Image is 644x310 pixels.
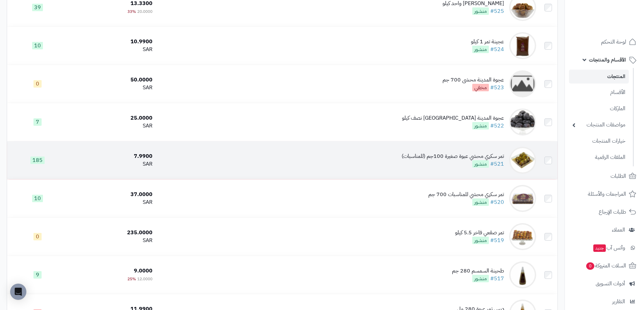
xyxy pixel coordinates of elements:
span: 20.0000 [137,8,152,15]
div: 25.0000 [71,114,153,122]
div: طحينة السمسم 280 جم [452,267,504,275]
span: منشور [472,198,489,206]
img: تمر سكري محشي للمناسبات 700 جم [509,185,536,212]
a: #523 [490,84,504,92]
a: #520 [490,198,504,206]
span: الأقسام والمنتجات [589,55,626,65]
div: 50.0000 [71,76,153,84]
span: 25% [127,276,136,282]
img: عجينة تمر 1 كيلو [509,32,536,59]
div: Open Intercom Messenger [10,284,26,300]
span: طلبات الإرجاع [599,207,626,217]
a: #517 [490,275,504,283]
span: 39 [32,4,43,11]
span: منشور [472,122,489,129]
div: عجوة المدينة محشى 700 جم [443,76,504,84]
a: وآتس آبجديد [569,240,640,256]
span: 9.0000 [134,267,152,275]
div: SAR [71,84,153,92]
a: #519 [490,236,504,244]
img: طحينة السمسم 280 جم [509,261,536,288]
span: المراجعات والأسئلة [588,189,626,199]
span: 7 [33,118,42,126]
span: 33% [127,8,136,15]
span: 12.0000 [137,276,152,282]
a: #521 [490,160,504,168]
span: أدوات التسويق [596,279,625,288]
span: الطلبات [611,171,626,181]
img: logo-2.png [598,5,638,19]
span: 9 [33,271,42,279]
span: العملاء [612,225,625,235]
span: 10 [32,42,43,49]
a: الطلبات [569,168,640,184]
a: أدوات التسويق [569,276,640,292]
a: #525 [490,7,504,15]
div: SAR [71,46,153,53]
a: المراجعات والأسئلة [569,186,640,202]
a: خيارات المنتجات [569,134,629,148]
span: 0 [33,233,42,240]
span: 10 [32,195,43,202]
span: السلات المتروكة [586,261,626,270]
span: منشور [472,160,489,168]
div: تمر سكري محشي عبوة صغيرة 100جم (للمناسبات) [402,152,504,160]
a: المنتجات [569,70,629,84]
span: التقارير [612,297,625,306]
div: 10.9900 [71,38,153,46]
a: العملاء [569,222,640,238]
div: تمر سكري محشي للمناسبات 700 جم [428,191,504,198]
a: السلات المتروكة0 [569,258,640,274]
div: 7.9900 [71,152,153,160]
span: مخفي [472,84,489,91]
a: لوحة التحكم [569,34,640,50]
div: تمر صقعي فاخر 5.5 كيلو [455,229,504,237]
img: تمر صقعي فاخر 5.5 كيلو [509,223,536,250]
a: الأقسام [569,85,629,100]
span: 185 [30,157,45,164]
a: #522 [490,122,504,130]
div: 37.0000 [71,191,153,198]
img: عجوة المدينة عبوة نصف كيلو [509,109,536,136]
a: الملفات الرقمية [569,150,629,165]
span: منشور [472,237,489,244]
a: #524 [490,45,504,53]
span: 0 [33,80,42,88]
img: عجوة المدينة محشى 700 جم [509,70,536,97]
span: منشور [472,46,489,53]
span: منشور [472,275,489,282]
span: منشور [472,7,489,15]
a: طلبات الإرجاع [569,204,640,220]
div: 235.0000 [71,229,153,237]
div: SAR [71,160,153,168]
img: تمر سكري محشي عبوة صغيرة 100جم (للمناسبات) [509,147,536,174]
div: SAR [71,237,153,244]
span: جديد [593,244,606,252]
a: الماركات [569,101,629,116]
span: وآتس آب [593,243,625,253]
div: SAR [71,122,153,130]
a: التقارير [569,293,640,310]
div: عجينة تمر 1 كيلو [471,38,504,46]
div: SAR [71,198,153,206]
a: مواصفات المنتجات [569,118,629,132]
span: 0 [586,262,595,270]
div: عجوة المدينة [GEOGRAPHIC_DATA] نصف كيلو [402,114,504,122]
span: لوحة التحكم [601,37,626,47]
